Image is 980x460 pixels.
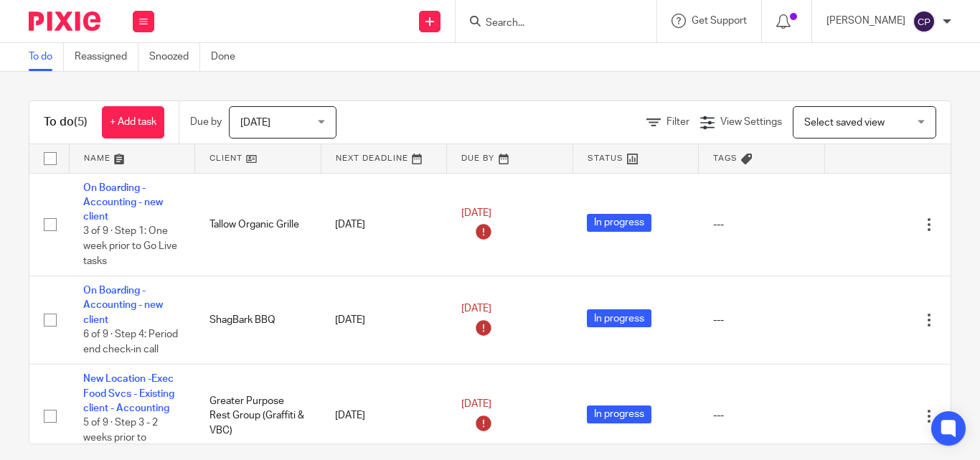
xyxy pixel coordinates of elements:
[461,304,491,314] span: [DATE]
[321,173,447,276] td: [DATE]
[587,214,651,232] span: In progress
[83,329,178,355] span: 6 of 9 · Step 4: Period end check-in call
[149,43,200,71] a: Snoozed
[29,11,100,31] img: Pixie
[29,43,64,71] a: To do
[461,400,491,410] span: [DATE]
[713,408,811,423] div: ---
[75,43,138,71] a: Reassigned
[484,17,613,30] input: Search
[83,418,158,457] span: 5 of 9 · Step 3 - 2 weeks prior to opening/Go Live
[83,183,163,222] a: On Boarding - Accounting - new client
[211,43,246,71] a: Done
[44,115,88,130] h1: To do
[720,117,782,127] span: View Settings
[83,374,174,413] a: New Location -Exec Food Svcs - Existing client - Accounting
[321,276,447,365] td: [DATE]
[461,208,491,218] span: [DATE]
[190,115,222,129] p: Due by
[587,309,651,327] span: In progress
[83,286,163,325] a: On Boarding - Accounting - new client
[826,14,905,28] p: [PERSON_NAME]
[102,106,164,139] a: + Add task
[83,227,177,266] span: 3 of 9 · Step 1: One week prior to Go Live tasks
[913,10,936,33] img: svg%3E
[804,118,885,128] span: Select saved view
[692,16,747,26] span: Get Support
[74,116,88,128] span: (5)
[713,313,811,327] div: ---
[240,118,270,128] span: [DATE]
[587,405,651,423] span: In progress
[195,173,321,276] td: Tallow Organic Grille
[666,117,689,127] span: Filter
[195,276,321,365] td: ShagBark BBQ
[713,154,738,162] span: Tags
[713,217,811,232] div: ---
